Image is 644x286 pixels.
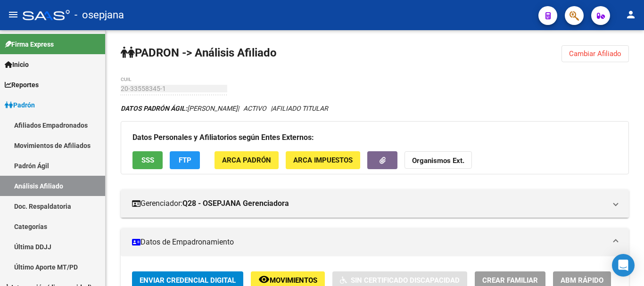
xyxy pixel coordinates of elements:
[5,80,39,90] span: Reportes
[121,105,328,112] i: | ACTIVO |
[405,151,472,169] button: Organismos Ext.
[286,151,360,169] button: ARCA Impuestos
[222,156,271,165] span: ARCA Padrón
[5,39,54,49] span: Firma Express
[121,228,629,256] mat-expansion-panel-header: Datos de Empadronamiento
[141,156,154,165] span: SSS
[272,105,328,112] span: AFILIADO TITULAR
[351,276,460,285] span: Sin Certificado Discapacidad
[170,151,200,169] button: FTP
[8,9,19,20] mat-icon: menu
[121,189,629,218] mat-expansion-panel-header: Gerenciador:Q28 - OSEPJANA Gerenciadora
[121,105,187,112] strong: DATOS PADRÓN ÁGIL:
[179,156,191,165] span: FTP
[561,276,603,285] span: ABM Rápido
[132,198,606,209] mat-panel-title: Gerenciador:
[5,59,29,70] span: Inicio
[569,49,621,58] span: Cambiar Afiliado
[132,131,617,144] h3: Datos Personales y Afiliatorios según Entes Externos:
[561,45,629,62] button: Cambiar Afiliado
[625,9,636,20] mat-icon: person
[121,46,277,59] strong: PADRON -> Análisis Afiliado
[215,151,279,169] button: ARCA Padrón
[74,5,124,25] span: - osepjana
[270,276,317,285] span: Movimientos
[132,237,606,247] mat-panel-title: Datos de Empadronamiento
[412,157,464,165] strong: Organismos Ext.
[182,198,289,209] strong: Q28 - OSEPJANA Gerenciadora
[293,156,353,165] span: ARCA Impuestos
[5,100,35,110] span: Padrón
[482,276,538,285] span: Crear Familiar
[258,274,270,285] mat-icon: remove_red_eye
[132,151,163,169] button: SSS
[140,276,236,285] span: Enviar Credencial Digital
[121,105,238,112] span: [PERSON_NAME]
[612,254,635,277] div: Open Intercom Messenger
